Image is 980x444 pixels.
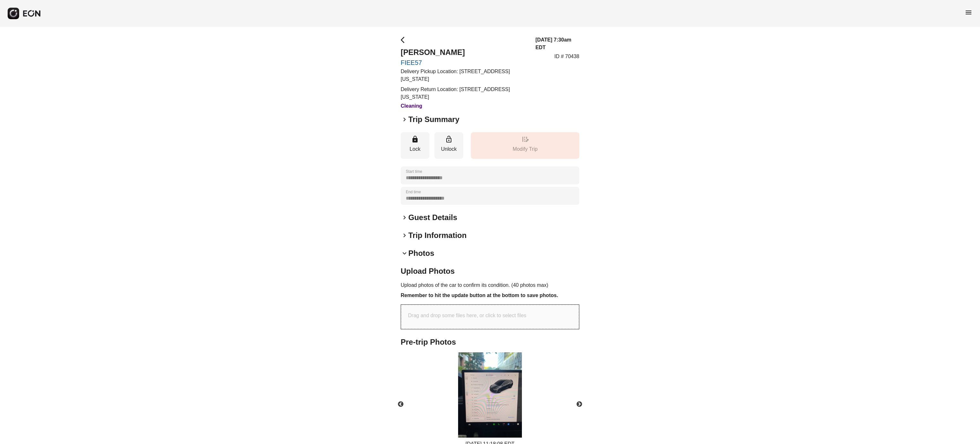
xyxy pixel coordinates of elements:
[408,312,526,319] p: Drag and drop some files here, or click to select files
[408,212,457,223] h2: Guest Details
[401,337,579,347] h2: Pre-trip Photos
[408,230,467,241] h2: Trip Information
[401,266,579,276] h2: Upload Photos
[401,47,528,57] h2: [PERSON_NAME]
[408,248,434,258] h2: Photos
[401,68,528,83] p: Delivery Pickup Location: [STREET_ADDRESS][US_STATE]
[434,132,463,159] button: Unlock
[535,36,579,51] h3: [DATE] 7:30am EDT
[965,9,972,16] span: menu
[568,393,590,416] button: Next
[408,114,459,125] h2: Trip Summary
[458,352,522,438] img: https://fastfleet.me/rails/active_storage/blobs/redirect/eyJfcmFpbHMiOnsibWVzc2FnZSI6IkJBaHBBMHd5...
[404,145,426,153] p: Lock
[401,292,579,299] h3: Remember to hit the update button at the bottom to save photos.
[401,232,408,239] span: keyboard_arrow_right
[401,214,408,221] span: keyboard_arrow_right
[438,145,460,153] p: Unlock
[401,102,528,110] h3: Cleaning
[554,53,579,60] p: ID # 70438
[445,135,453,143] span: lock_open
[390,393,412,416] button: Previous
[401,132,429,159] button: Lock
[411,135,419,143] span: lock
[401,36,408,44] span: arrow_back_ios
[401,281,579,289] p: Upload photos of the car to confirm its condition. (40 photos max)
[401,59,528,66] a: FIEE57
[401,249,408,257] span: keyboard_arrow_down
[401,86,528,101] p: Delivery Return Location: [STREET_ADDRESS][US_STATE]
[401,116,408,123] span: keyboard_arrow_right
